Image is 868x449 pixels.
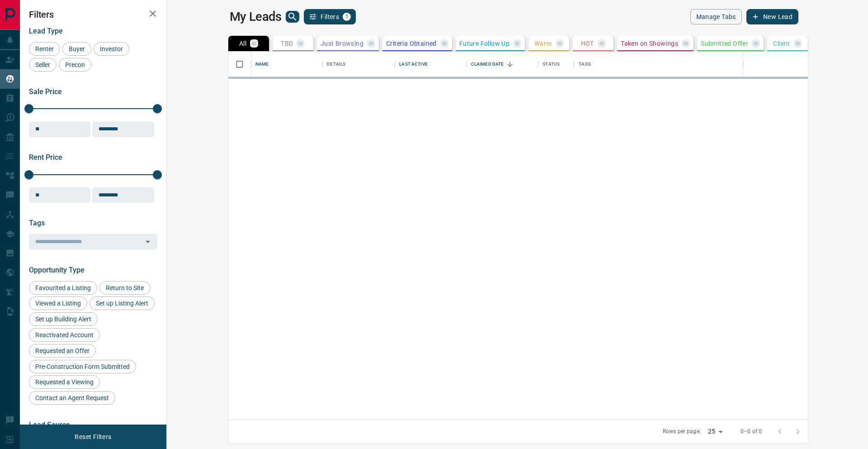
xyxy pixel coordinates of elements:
[29,420,70,429] span: Lead Source
[281,40,293,47] p: TBD
[32,347,93,354] span: Requested an Offer
[32,394,112,401] span: Contact an Agent Request
[29,42,60,56] div: Renter
[32,300,84,307] span: Viewed a Listing
[69,429,117,444] button: Reset Filters
[29,58,57,72] div: Seller
[59,58,91,72] div: Precon
[29,312,98,326] div: Set up Building Alert
[97,45,126,53] span: Investor
[251,52,322,77] div: Name
[741,428,762,435] p: 0–0 of 0
[534,40,552,47] p: Warm
[94,42,129,56] div: Investor
[322,52,395,77] div: Details
[29,391,115,405] div: Contact an Agent Request
[32,331,97,339] span: Reactivated Account
[255,52,269,77] div: Name
[327,52,345,77] div: Details
[29,360,136,373] div: Pre-Construction Form Submitted
[29,344,96,358] div: Requested an Offer
[395,52,466,77] div: Last Active
[581,40,594,47] p: HOT
[103,284,147,291] span: Return to Site
[90,296,155,310] div: Set up Listing Alert
[701,40,748,47] p: Submitted Offer
[773,40,790,47] p: Client
[538,52,574,77] div: Status
[29,219,45,227] span: Tags
[542,52,560,77] div: Status
[579,52,591,77] div: Tags
[467,52,538,77] div: Claimed Date
[621,40,678,47] p: Taken on Showings
[32,315,94,323] span: Set up Building Alert
[66,45,88,53] span: Buyer
[704,425,726,438] div: 25
[29,87,62,96] span: Sale Price
[32,61,53,68] span: Seller
[32,363,133,370] span: Pre-Construction Form Submitted
[230,10,282,24] h1: My Leads
[32,284,94,291] span: Favourited a Listing
[399,52,427,77] div: Last Active
[321,40,363,47] p: Just Browsing
[29,153,62,162] span: Rent Price
[32,45,57,53] span: Renter
[239,40,246,47] p: All
[29,375,100,389] div: Requested a Viewing
[286,11,299,23] button: search button
[746,9,798,24] button: New Lead
[29,296,87,310] div: Viewed a Listing
[62,61,88,68] span: Precon
[29,9,157,20] h2: Filters
[344,14,350,20] span: 1
[304,9,356,24] button: Filters1
[99,281,150,295] div: Return to Site
[29,266,85,274] span: Opportunity Type
[459,40,509,47] p: Future Follow Up
[471,52,504,77] div: Claimed Date
[690,9,742,24] button: Manage Tabs
[29,281,97,295] div: Favourited a Listing
[574,52,861,77] div: Tags
[62,42,91,56] div: Buyer
[504,58,516,71] button: Sort
[386,40,437,47] p: Criteria Obtained
[29,27,63,35] span: Lead Type
[93,300,151,307] span: Set up Listing Alert
[663,428,701,435] p: Rows per page:
[142,235,154,248] button: Open
[32,378,97,386] span: Requested a Viewing
[29,328,100,342] div: Reactivated Account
